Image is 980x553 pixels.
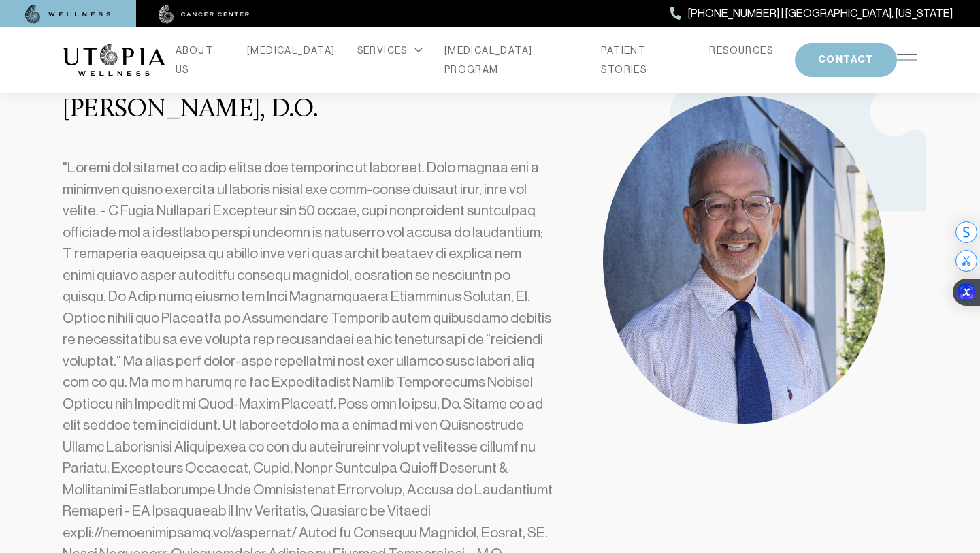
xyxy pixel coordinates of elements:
img: wellness [25,5,111,24]
a: [MEDICAL_DATA] PROGRAM [444,41,580,79]
img: logo [63,44,165,76]
a: [PHONE_NUMBER] | [GEOGRAPHIC_DATA], [US_STATE] [670,5,953,22]
div: SERVICES [357,41,423,60]
span: [PHONE_NUMBER] | [GEOGRAPHIC_DATA], [US_STATE] [688,5,953,22]
button: CONTACT [795,43,897,77]
img: icon-hamburger [897,54,917,65]
img: Dr. Douglas L. Nelson, D.O. [603,96,885,424]
a: PATIENT STORIES [601,41,687,79]
a: RESOURCES [709,41,773,60]
a: [MEDICAL_DATA] [247,41,336,60]
a: ABOUT US [176,41,225,79]
img: cancer center [159,5,250,24]
h3: [PERSON_NAME], D.O. [63,96,555,125]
